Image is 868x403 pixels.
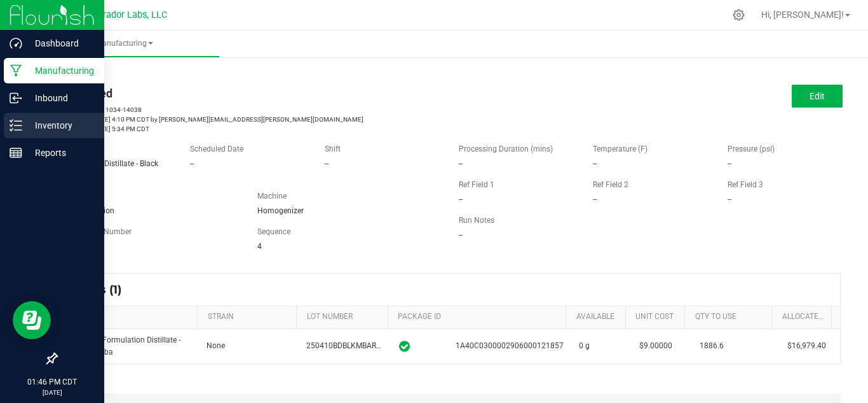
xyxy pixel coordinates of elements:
[307,312,383,322] a: LOT NUMBERSortable
[792,85,843,108] button: Edit
[22,36,98,51] p: Dashboard
[257,192,287,201] span: Machine
[10,146,22,159] inline-svg: Reports
[257,227,290,236] span: Sequence
[31,38,219,49] span: Manufacturing
[56,85,440,102] div: Completed
[56,115,440,124] p: [DATE] 4:10 PM CDT by [PERSON_NAME][EMAIL_ADDRESS][PERSON_NAME][DOMAIN_NAME]
[6,376,98,388] p: 01:46 PM CDT
[459,216,494,225] span: Run Notes
[459,159,463,168] span: --
[695,312,768,322] a: QTY TO USESortable
[585,341,590,350] span: g
[56,124,440,134] p: [DATE] 5:34 PM CDT
[728,145,775,153] span: Pressure (psi)
[731,9,747,21] div: Manage settings
[31,31,219,57] a: Manufacturing
[208,312,292,322] a: STRAINSortable
[761,10,844,20] span: Hi, [PERSON_NAME]!
[22,118,98,133] p: Inventory
[810,91,825,101] span: Edit
[782,312,827,322] a: Allocated CostSortable
[22,90,98,106] p: Inbound
[459,195,463,204] span: --
[56,159,158,180] span: Bulk Flavored Distillate - Black Mamba
[700,341,724,350] span: 1886.6
[56,105,440,115] p: MP-20250410211034-14038
[190,159,194,168] span: --
[190,145,243,153] span: Scheduled Date
[66,336,180,357] span: Airo - Bulk Formulation Distillate - Black Mamba
[10,119,22,132] inline-svg: Inventory
[593,159,597,168] span: --
[398,312,561,322] a: PACKAGE IDSortable
[325,159,329,168] span: --
[459,180,494,189] span: Ref Field 1
[593,145,648,153] span: Temperature (F)
[459,145,553,153] span: Processing Duration (mins)
[13,301,51,339] iframe: Resource center
[728,159,731,168] span: --
[325,145,341,153] span: Shift
[207,341,225,350] span: None
[593,180,628,189] span: Ref Field 2
[10,64,22,77] inline-svg: Manufacturing
[399,339,410,354] span: In Sync
[635,312,680,322] a: Unit CostSortable
[22,145,98,160] p: Reports
[6,388,98,397] p: [DATE]
[10,37,22,50] inline-svg: Dashboard
[306,341,386,350] span: 250410BDBLKMBARDC
[92,10,167,20] span: Curador Labs, LLC
[68,312,193,322] a: ITEMSortable
[787,341,826,350] span: $16,979.40
[579,341,583,350] span: 0
[576,312,621,322] a: AVAILABLESortable
[639,341,672,350] span: $9.00000
[456,340,564,352] span: 1A40C0300002906000121857
[593,195,597,204] span: --
[257,206,304,215] span: Homogenizer
[728,195,731,204] span: --
[728,180,763,189] span: Ref Field 3
[459,230,463,239] span: --
[22,63,98,78] p: Manufacturing
[257,242,262,251] span: 4
[10,92,22,104] inline-svg: Inbound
